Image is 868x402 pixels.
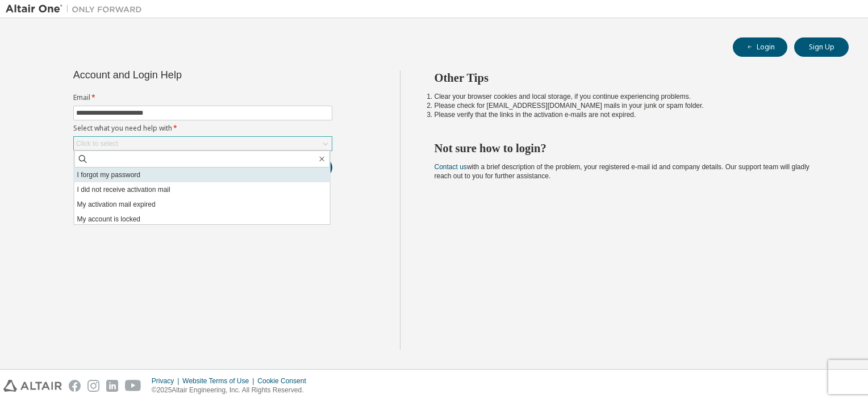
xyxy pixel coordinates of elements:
[435,101,829,110] li: Please check for [EMAIL_ADDRESS][DOMAIN_NAME] mails in your junk or spam folder.
[435,141,829,156] h2: Not sure how to login?
[106,380,118,392] img: linkedin.svg
[74,137,332,150] div: Click to select
[435,163,809,180] span: with a brief description of the problem, your registered e-mail id and company details. Our suppo...
[69,380,81,392] img: facebook.svg
[257,376,312,386] div: Cookie Consent
[73,124,332,133] label: Select what you need help with
[152,376,182,386] div: Privacy
[435,110,829,119] li: Please verify that the links in the activation e-mails are not expired.
[435,70,829,85] h2: Other Tips
[74,167,330,182] li: I forgot my password
[73,70,281,79] div: Account and Login Help
[73,93,332,102] label: Email
[733,37,787,57] button: Login
[3,380,62,392] img: altair_logo.svg
[794,37,849,57] button: Sign Up
[435,163,467,171] a: Contact us
[182,376,257,386] div: Website Terms of Use
[152,386,313,395] p: © 2025 Altair Engineering, Inc. All Rights Reserved.
[6,3,148,15] img: Altair One
[125,380,141,392] img: youtube.svg
[87,380,99,392] img: instagram.svg
[76,139,118,148] div: Click to select
[435,92,829,101] li: Clear your browser cookies and local storage, if you continue experiencing problems.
